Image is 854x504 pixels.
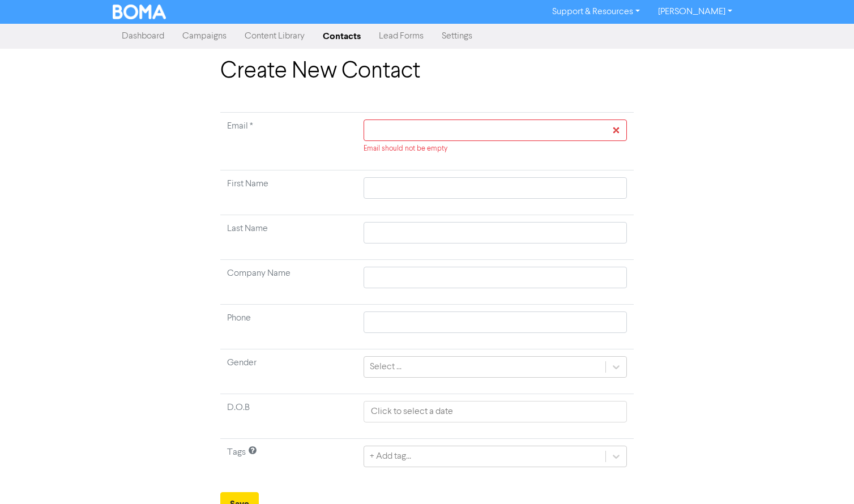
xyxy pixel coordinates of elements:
a: Campaigns [173,25,236,48]
td: Tags [220,439,357,484]
td: Last Name [220,215,357,260]
h1: Create New Contact [220,58,634,85]
a: Lead Forms [370,25,433,48]
a: Support & Resources [543,3,649,21]
td: D.O.B [220,394,357,439]
input: Click to select a date [364,401,627,422]
a: Dashboard [113,25,173,48]
td: Gender [220,349,357,394]
td: Required [220,113,357,170]
td: Company Name [220,260,357,305]
div: Email should not be empty [364,143,627,154]
a: Content Library [236,25,314,48]
a: [PERSON_NAME] [649,3,741,21]
div: + Add tag... [370,450,411,463]
img: BOMA Logo [113,5,166,19]
a: Settings [433,25,481,48]
a: Contacts [314,25,370,48]
td: First Name [220,170,357,215]
iframe: Chat Widget [797,450,854,504]
td: Phone [220,305,357,349]
div: Select ... [370,360,402,374]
